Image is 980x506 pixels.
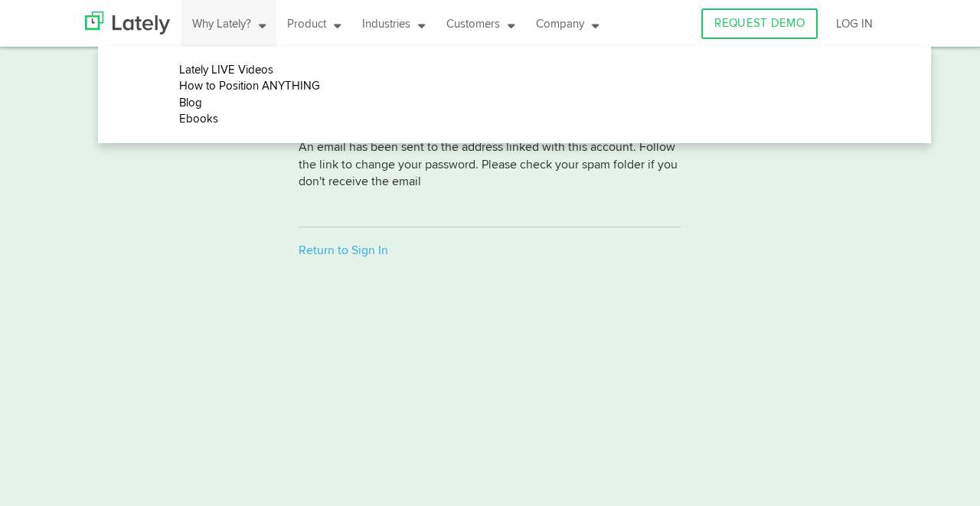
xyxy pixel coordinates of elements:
[701,8,818,39] a: REQUEST DEMO
[179,78,364,94] a: How to Position ANYTHING
[299,245,388,257] a: Return to Sign In
[179,95,364,111] a: Blog
[299,139,681,215] p: An email has been sent to the address linked with this account. Follow the link to change your pa...
[85,11,170,34] img: Lately
[179,62,364,78] a: Lately LIVE Videos
[179,111,364,127] a: Ebooks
